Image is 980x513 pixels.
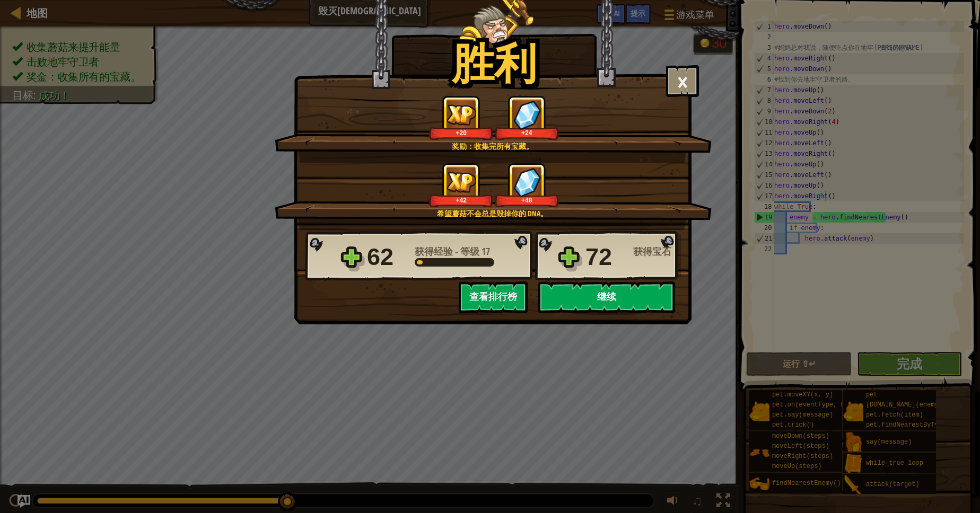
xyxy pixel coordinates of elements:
[497,129,557,137] div: +24
[325,141,660,152] div: 奖励：收集完所有宝藏。
[367,240,408,274] div: 62
[415,245,455,258] span: 获得经验
[513,100,541,129] img: 获得宝石
[513,167,541,197] img: 获得宝石
[6,7,76,16] span: Hi. Need any help?
[431,129,491,137] div: +20
[459,281,528,313] button: 查看排行榜
[452,39,537,86] h1: 胜利
[497,196,557,204] div: +48
[482,245,490,258] span: 17
[538,281,675,313] button: 继续
[585,240,627,274] div: 72
[633,247,681,256] div: 获得宝石
[458,245,482,258] span: 等级
[415,247,490,256] div: -
[431,196,491,204] div: +42
[447,104,476,125] img: 获得经验
[325,208,660,219] div: 希望蘑菇不会总是毁掉你的 DNA。
[666,65,699,97] button: ×
[447,172,476,192] img: 获得经验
